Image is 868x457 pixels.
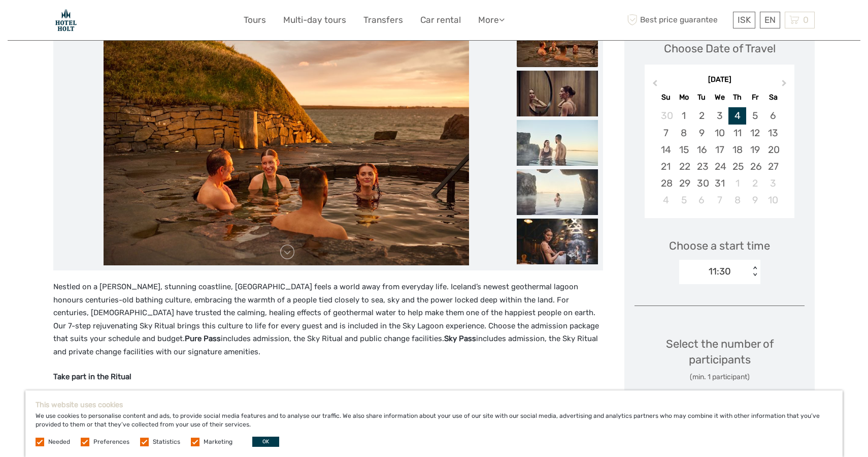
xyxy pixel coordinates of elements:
[657,175,675,192] div: Choose Sunday, December 28th, 2025
[746,175,764,192] div: Choose Friday, January 2nd, 2026
[657,141,675,158] div: Choose Sunday, December 14th, 2025
[693,175,711,192] div: Choose Tuesday, December 30th, 2025
[153,438,180,446] label: Statistics
[709,265,731,278] div: 11:30
[645,75,794,85] div: [DATE]
[764,175,782,192] div: Choose Saturday, January 3rd, 2026
[517,169,598,215] img: 2598d160fcc64caa8c13f0b12ed59e4a_slider_thumbnail.jpeg
[53,281,603,358] p: Nestled on a [PERSON_NAME], stunning coastline, [GEOGRAPHIC_DATA] feels a world away from everyda...
[517,120,598,166] img: f6e4b5c3ae944c668da69feeeb7fe87d_slider_thumbnail.jpeg
[420,13,461,27] a: Car rental
[777,77,793,94] button: Next Month
[669,238,770,254] span: Choose a start time
[664,41,776,56] div: Choose Date of Travel
[675,107,693,124] div: Choose Monday, December 1st, 2025
[746,192,764,208] div: Choose Friday, January 9th, 2026
[204,438,232,446] label: Marketing
[728,175,746,192] div: Choose Thursday, January 1st, 2026
[185,334,221,343] strong: Pure Pass
[728,107,746,124] div: Choose Thursday, December 4th, 2025
[635,336,805,382] div: Select the number of participants
[675,125,693,141] div: Choose Monday, December 8th, 2025
[746,107,764,124] div: Choose Friday, December 5th, 2025
[675,175,693,192] div: Choose Monday, December 29th, 2025
[728,141,746,158] div: Choose Thursday, December 18th, 2025
[657,192,675,208] div: Choose Sunday, January 4th, 2026
[657,107,675,124] div: Choose Sunday, November 30th, 2025
[25,390,843,457] div: We use cookies to personalise content and ads, to provide social media features and to analyse ou...
[746,141,764,158] div: Choose Friday, December 19th, 2025
[635,372,805,382] div: (min. 1 participant)
[657,90,675,104] div: Su
[711,107,728,124] div: Choose Wednesday, December 3rd, 2025
[648,107,791,208] div: month 2025-12
[53,8,79,33] img: Hotel Holt
[728,158,746,175] div: Choose Thursday, December 25th, 2025
[764,158,782,175] div: Choose Saturday, December 27th, 2025
[760,12,780,28] div: EN
[624,12,730,28] span: Best price guarantee
[675,141,693,158] div: Choose Monday, December 15th, 2025
[693,141,711,158] div: Choose Tuesday, December 16th, 2025
[693,90,711,104] div: Tu
[728,192,746,208] div: Choose Thursday, January 8th, 2026
[478,13,505,27] a: More
[252,437,279,447] button: OK
[53,372,131,381] strong: Take part in the Ritual
[693,107,711,124] div: Choose Tuesday, December 2nd, 2025
[657,125,675,141] div: Choose Sunday, December 7th, 2025
[764,192,782,208] div: Choose Saturday, January 10th, 2026
[764,107,782,124] div: Choose Saturday, December 6th, 2025
[711,175,728,192] div: Choose Wednesday, December 31st, 2025
[363,13,403,27] a: Transfers
[693,125,711,141] div: Choose Tuesday, December 9th, 2025
[746,158,764,175] div: Choose Friday, December 26th, 2025
[711,141,728,158] div: Choose Wednesday, December 17th, 2025
[802,15,810,25] span: 0
[36,401,832,409] h5: This website uses cookies
[657,158,675,175] div: Choose Sunday, December 21st, 2025
[444,334,476,343] strong: Sky Pass
[244,13,266,27] a: Tours
[738,15,751,25] span: ISK
[693,158,711,175] div: Choose Tuesday, December 23rd, 2025
[517,71,598,116] img: cb12aea00120413d8a0e950c0148495e_slider_thumbnail.jpeg
[728,90,746,104] div: Th
[283,13,346,27] a: Multi-day tours
[746,125,764,141] div: Choose Friday, December 12th, 2025
[764,141,782,158] div: Choose Saturday, December 20th, 2025
[746,90,764,104] div: Fr
[675,192,693,208] div: Choose Monday, January 5th, 2026
[711,125,728,141] div: Choose Wednesday, December 10th, 2025
[646,77,662,94] button: Previous Month
[764,90,782,104] div: Sa
[117,16,129,28] button: Open LiveChat chat widget
[14,18,115,26] p: We're away right now. Please check back later!
[728,125,746,141] div: Choose Thursday, December 11th, 2025
[675,90,693,104] div: Mo
[693,192,711,208] div: Choose Tuesday, January 6th, 2026
[93,438,129,446] label: Preferences
[750,266,759,277] div: < >
[711,192,728,208] div: Choose Wednesday, January 7th, 2026
[711,90,728,104] div: We
[675,158,693,175] div: Choose Monday, December 22nd, 2025
[517,219,598,264] img: cd73bc024b534f798350631ee844add1_slider_thumbnail.jpeg
[104,21,469,265] img: 114044096a7c41afa2af573220e3b675_main_slider.jpeg
[711,158,728,175] div: Choose Wednesday, December 24th, 2025
[48,438,70,446] label: Needed
[764,125,782,141] div: Choose Saturday, December 13th, 2025
[517,21,598,67] img: 114044096a7c41afa2af573220e3b675_slider_thumbnail.jpeg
